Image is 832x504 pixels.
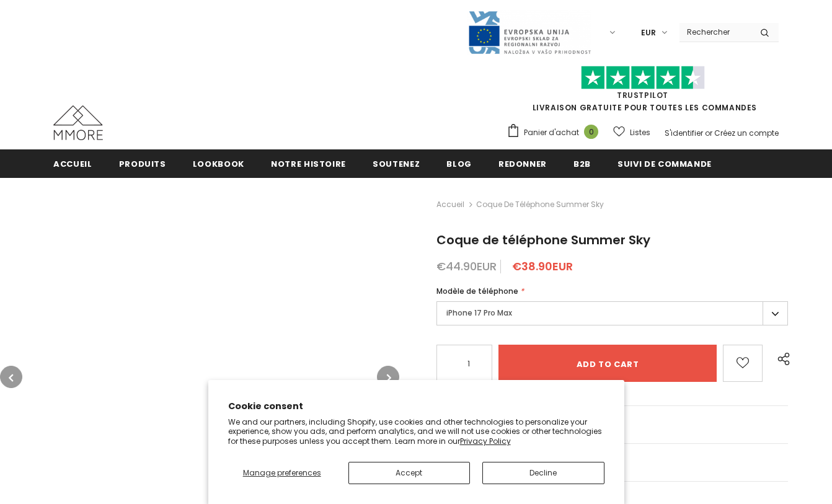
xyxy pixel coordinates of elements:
[507,123,604,142] a: Panier d'achat 0
[467,10,591,55] img: Javni Razpis
[446,158,472,170] span: Blog
[512,259,573,274] span: €38.90EUR
[617,158,712,170] span: Suivi de commande
[581,66,705,90] img: Faites confiance aux étoiles pilotes
[714,128,779,138] a: Créez un compte
[228,400,604,413] h2: Cookie consent
[498,345,717,382] input: Add to cart
[228,462,336,484] button: Manage preferences
[460,436,511,446] a: Privacy Policy
[584,125,598,139] span: 0
[373,149,420,177] a: soutenez
[436,197,464,212] a: Accueil
[193,158,244,170] span: Lookbook
[498,158,547,170] span: Redonner
[679,23,751,41] input: Search Site
[476,197,604,212] span: Coque de téléphone Summer Sky
[665,128,703,138] a: S'identifier
[630,126,650,139] span: Listes
[271,158,346,170] span: Notre histoire
[507,71,779,113] span: LIVRAISON GRATUITE POUR TOUTES LES COMMANDES
[705,128,712,138] span: or
[436,231,650,249] span: Coque de téléphone Summer Sky
[524,126,579,139] span: Panier d'achat
[467,27,591,37] a: Javni Razpis
[373,158,420,170] span: soutenez
[193,149,244,177] a: Lookbook
[348,462,470,484] button: Accept
[482,462,604,484] button: Decline
[436,286,518,296] span: Modèle de téléphone
[53,158,92,170] span: Accueil
[436,259,497,274] span: €44.90EUR
[641,27,656,39] span: EUR
[228,417,604,446] p: We and our partners, including Shopify, use cookies and other technologies to personalize your ex...
[119,158,166,170] span: Produits
[53,105,103,140] img: Cas MMORE
[271,149,346,177] a: Notre histoire
[613,122,650,143] a: Listes
[573,149,591,177] a: B2B
[53,149,92,177] a: Accueil
[617,90,668,100] a: TrustPilot
[498,149,547,177] a: Redonner
[243,467,321,478] span: Manage preferences
[573,158,591,170] span: B2B
[119,149,166,177] a: Produits
[436,301,788,325] label: iPhone 17 Pro Max
[446,149,472,177] a: Blog
[617,149,712,177] a: Suivi de commande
